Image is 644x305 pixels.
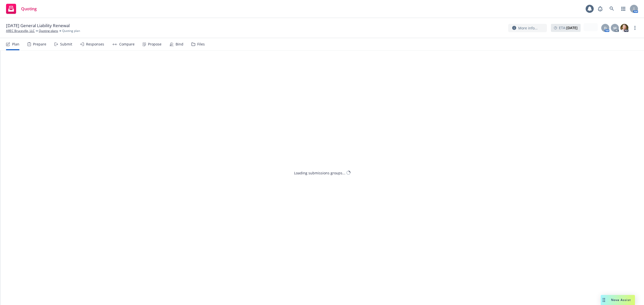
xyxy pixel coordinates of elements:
[559,25,578,30] span: ETA :
[176,42,183,46] div: Bind
[197,42,205,46] div: Files
[4,2,39,16] a: Quoting
[119,42,135,46] div: Compare
[601,295,635,305] button: Nova Assist
[607,4,617,14] a: Search
[620,24,628,32] img: photo
[62,29,80,33] span: Quoting plan
[566,25,578,30] strong: [DATE]
[518,25,538,31] span: More info...
[21,7,37,11] span: Quoting
[6,29,35,33] a: AREC Bruceville, LLC
[60,42,72,46] div: Submit
[12,42,19,46] div: Plan
[632,25,638,31] a: more
[508,24,547,32] button: More info...
[33,42,46,46] div: Prepare
[611,298,631,302] span: Nova Assist
[613,25,617,31] span: M
[595,4,605,14] a: Report a Bug
[148,42,162,46] div: Propose
[86,42,104,46] div: Responses
[294,170,345,175] div: Loading submissions groups...
[39,29,58,33] a: Quoting plans
[601,295,607,305] div: Drag to move
[604,25,607,31] span: D
[6,23,70,29] span: [DATE] General Liability Renewal
[618,4,628,14] a: Switch app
